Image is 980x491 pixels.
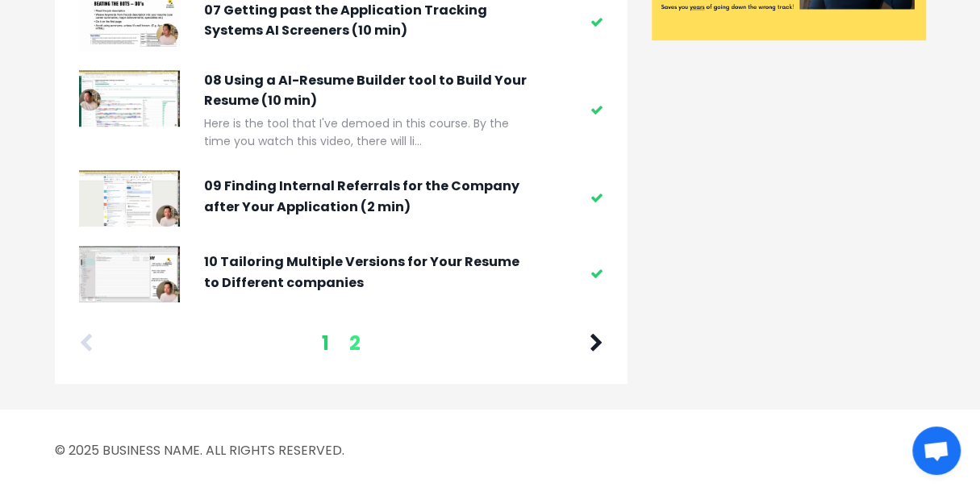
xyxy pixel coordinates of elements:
a: 10 Tailoring Multiple Versions for Your Resume to Different companies [79,246,603,302]
p: Here is the tool that I've demoed in this course. By the time you watch this video, there will li... [204,114,527,151]
p: 09 Finding Internal Referrals for the Company after Your Application (2 min) [204,176,527,217]
img: 223f3d92-d862-490a-bd77-ce5efa70cc31.jpg [79,170,180,227]
span: © 2025 BUSINESS NAME. ALL RIGHTS RESERVED. [55,435,344,467]
p: 10 Tailoring Multiple Versions for Your Resume to Different companies [204,252,527,293]
a: 08 Using a AI-Resume Builder tool to Build Your Resume (10 min) Here is the tool that I've demoed... [79,70,603,151]
img: ab4b6e7a-f20d-48be-a43e-ad180a97d0fa.jpg [79,246,180,302]
a: 1 [321,328,328,359]
div: Open chat [912,427,961,475]
img: a4cb412-23d4-bf6-1fcf-dfb6f75a104_85e8ee08fb425939c0c78971e0f6581556508ca8.jpg [79,70,180,127]
a: 2 [348,328,360,359]
p: 08 Using a AI-Resume Builder tool to Build Your Resume (10 min) [204,70,527,111]
a: 09 Finding Internal Referrals for the Company after Your Application (2 min) [79,170,603,227]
